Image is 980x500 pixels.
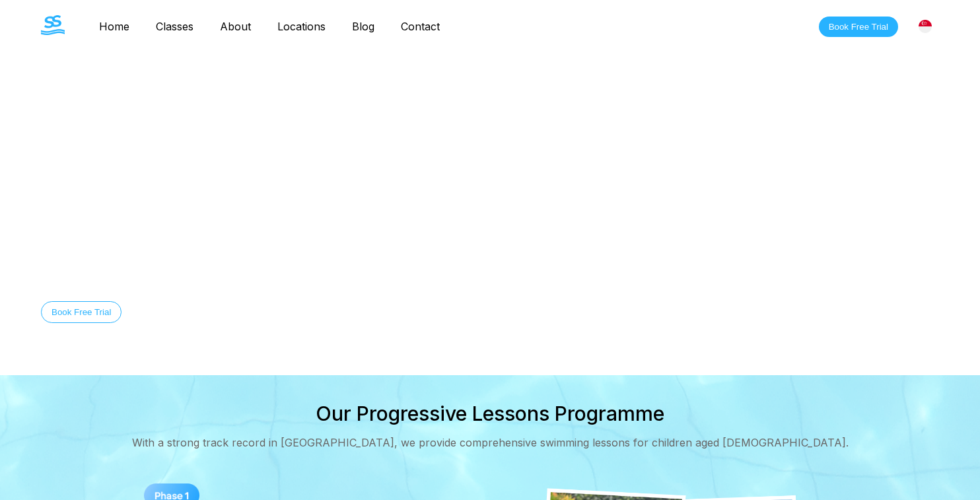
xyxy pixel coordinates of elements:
button: Book Free Trial [819,17,898,37]
button: Discover Our Story [135,301,230,323]
img: Singapore [919,20,932,33]
a: Blog [339,20,388,33]
h2: Our Progressive Lessons Programme [316,402,664,425]
div: Welcome to The Swim Starter [41,185,737,194]
a: Locations [264,20,339,33]
div: Equip your child with essential swimming skills for lifelong safety and confidence in water. [41,269,737,280]
div: With a strong track record in [GEOGRAPHIC_DATA], we provide comprehensive swimming lessons for ch... [132,436,849,449]
a: Home [86,20,143,33]
button: Book Free Trial [41,301,122,323]
div: [GEOGRAPHIC_DATA] [911,13,939,40]
h1: Swimming Lessons in [GEOGRAPHIC_DATA] [41,215,737,248]
a: Contact [388,20,453,33]
img: The Swim Starter Logo [41,15,65,35]
a: Classes [143,20,207,33]
a: About [207,20,264,33]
